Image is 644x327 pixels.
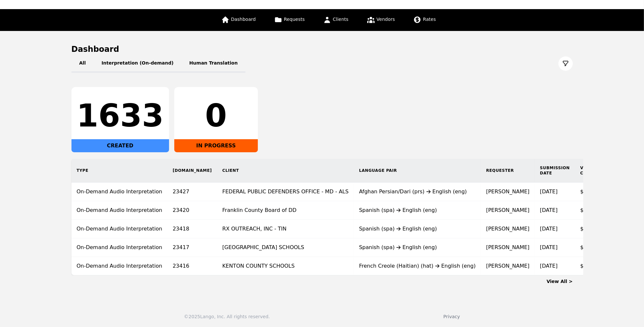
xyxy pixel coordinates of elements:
[71,54,94,73] button: All
[319,9,353,31] a: Clients
[359,206,476,214] div: Spanish (spa) English (eng)
[481,183,535,201] td: [PERSON_NAME]
[363,9,399,31] a: Vendors
[377,17,395,22] span: Vendors
[71,183,168,201] td: On-Demand Audio Interpretation
[167,159,217,183] th: [DOMAIN_NAME]
[540,244,558,250] time: [DATE]
[71,238,168,257] td: On-Demand Audio Interpretation
[217,201,354,220] td: Franklin County Board of DD
[167,257,217,275] td: 23416
[174,139,258,152] div: IN PROGRESS
[217,220,354,238] td: RX OUTREACH, INC - TIN
[167,238,217,257] td: 23417
[333,17,349,22] span: Clients
[575,257,605,275] td: $12.84
[71,220,168,238] td: On-Demand Audio Interpretation
[540,207,558,213] time: [DATE]
[217,9,260,31] a: Dashboard
[540,188,558,195] time: [DATE]
[575,201,605,220] td: $0.00
[167,183,217,201] td: 23427
[481,201,535,220] td: [PERSON_NAME]
[71,257,168,275] td: On-Demand Audio Interpretation
[558,56,573,71] button: Filter
[181,54,246,73] button: Human Translation
[359,188,476,196] div: Afghan Persian/Dari (prs) English (eng)
[167,201,217,220] td: 23420
[217,257,354,275] td: KENTON COUNTY SCHOOLS
[71,159,168,183] th: Type
[71,44,573,54] h1: Dashboard
[359,225,476,233] div: Spanish (spa) English (eng)
[481,257,535,275] td: [PERSON_NAME]
[94,54,181,73] button: Interpretation (On-demand)
[71,139,169,152] div: CREATED
[270,9,309,31] a: Requests
[284,17,305,22] span: Requests
[481,220,535,238] td: [PERSON_NAME]
[575,238,605,257] td: $1.01
[217,238,354,257] td: [GEOGRAPHIC_DATA] SCHOOLS
[217,183,354,201] td: FEDERAL PUBLIC DEFENDERS OFFICE - MD - ALS
[231,17,256,22] span: Dashboard
[575,183,605,201] td: $0.00
[575,220,605,238] td: $0.46
[409,9,440,31] a: Rates
[481,238,535,257] td: [PERSON_NAME]
[77,100,164,131] div: 1633
[167,220,217,238] td: 23418
[180,100,253,131] div: 0
[481,159,535,183] th: Requester
[184,313,270,320] div: © 2025 Lango, Inc. All rights reserved.
[535,159,575,183] th: Submission Date
[359,262,476,270] div: French Creole (Haitian) (hat) English (eng)
[423,17,436,22] span: Rates
[547,279,573,284] a: View All >
[575,159,605,183] th: Vendor Cost
[354,159,481,183] th: Language Pair
[540,226,558,232] time: [DATE]
[217,159,354,183] th: Client
[444,314,460,319] a: Privacy
[71,201,168,220] td: On-Demand Audio Interpretation
[359,244,476,251] div: Spanish (spa) English (eng)
[540,263,558,269] time: [DATE]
